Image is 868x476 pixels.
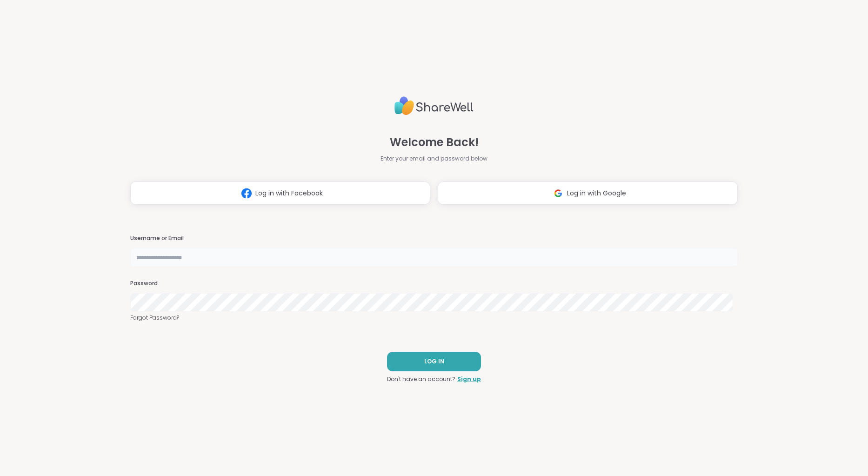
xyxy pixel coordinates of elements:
span: Log in with Google [567,188,626,198]
button: LOG IN [387,352,481,371]
img: ShareWell Logomark [238,185,255,202]
h3: Password [130,280,738,288]
h3: Username or Email [130,235,738,242]
span: Welcome Back! [390,134,479,151]
a: Sign up [457,375,481,383]
img: ShareWell Logomark [549,185,567,202]
span: Don't have an account? [387,375,455,383]
button: Log in with Facebook [130,181,430,205]
a: Forgot Password? [130,314,738,322]
span: LOG IN [424,357,444,366]
button: Log in with Google [438,181,738,205]
span: Log in with Facebook [255,188,323,198]
img: ShareWell Logo [394,93,474,119]
span: Enter your email and password below [381,154,487,163]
